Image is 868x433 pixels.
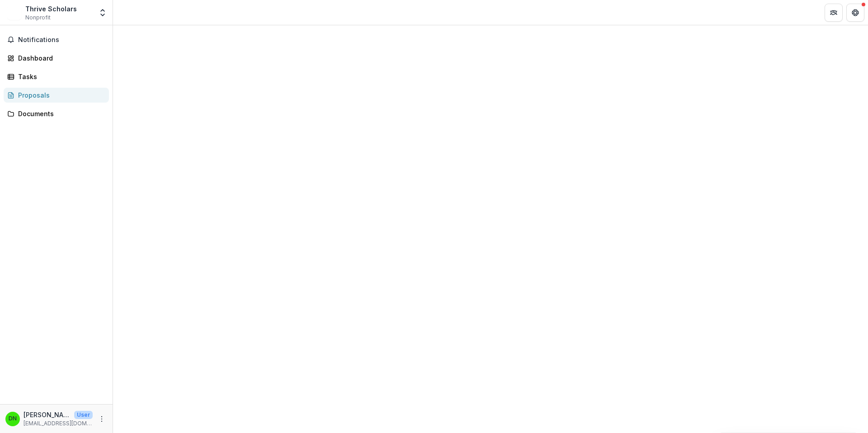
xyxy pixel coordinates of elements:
span: Notifications [18,36,105,44]
a: Dashboard [4,51,109,66]
p: User [74,411,93,419]
div: Documents [18,109,102,118]
button: Notifications [4,33,109,47]
button: More [96,414,107,424]
button: Partners [825,4,843,22]
p: [EMAIL_ADDRESS][DOMAIN_NAME] [24,419,93,428]
div: Proposals [18,90,102,100]
button: Open entity switcher [96,4,109,22]
button: Get Help [846,4,864,22]
a: Documents [4,106,109,121]
p: [PERSON_NAME] [24,410,71,419]
a: Proposals [4,88,109,103]
div: Dashboard [18,53,102,63]
div: Tasks [18,72,102,81]
a: Tasks [4,69,109,84]
div: Thrive Scholars [25,4,77,14]
span: Nonprofit [25,14,51,22]
div: Daniel Navisky [9,416,17,422]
